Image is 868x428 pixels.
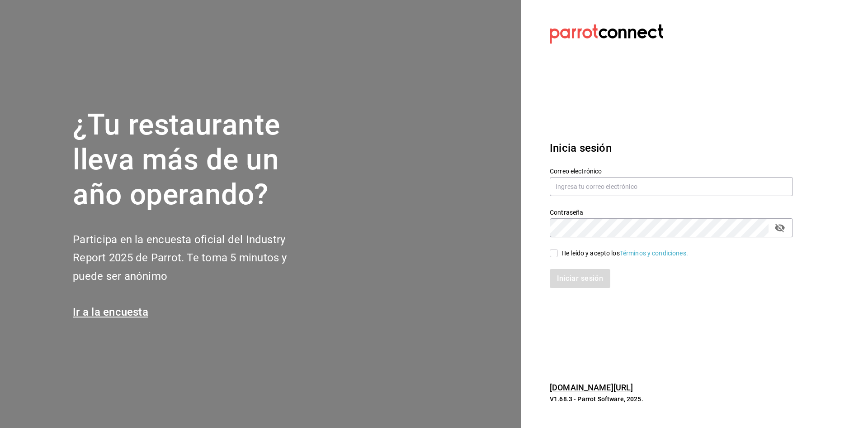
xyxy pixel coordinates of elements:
[550,177,793,196] input: Ingresa tu correo electrónico
[772,220,788,236] button: passwordField
[73,306,148,318] a: Ir a la encuesta
[561,249,688,258] div: He leído y acepto los
[550,383,633,392] a: [DOMAIN_NAME][URL]
[620,250,688,257] a: Términos y condiciones.
[73,231,317,286] h2: Participa en la encuesta oficial del Industry Report 2025 de Parrot. Te toma 5 minutos y puede se...
[550,209,793,216] label: Contraseña
[73,108,317,212] h1: ¿Tu restaurante lleva más de un año operando?
[550,394,793,404] p: V1.68.3 - Parrot Software, 2025.
[550,168,793,174] label: Correo electrónico
[550,140,793,156] h3: Inicia sesión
